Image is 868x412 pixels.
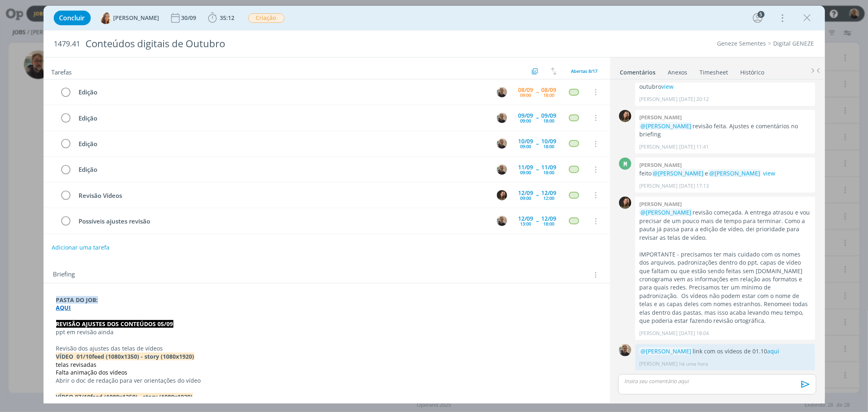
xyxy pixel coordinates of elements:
[639,161,682,169] b: [PERSON_NAME]
[542,216,557,221] div: 12/09
[497,113,507,123] img: R
[520,221,531,226] div: 13:00
[740,65,765,77] a: Histórico
[639,330,678,337] p: [PERSON_NAME]
[520,170,531,175] div: 09:00
[497,216,507,226] img: R
[518,216,533,221] div: 12/09
[619,158,631,170] div: M
[100,12,112,24] img: V
[75,139,490,149] div: Edição
[44,6,825,403] div: dialog
[709,169,760,177] span: @[PERSON_NAME]
[536,115,539,121] span: --
[56,361,97,368] span: telas revisadas
[639,200,682,208] b: [PERSON_NAME]
[56,320,173,328] strong: REVISÃO AJUSTES DOS CONTEÚDOS 05/09
[542,164,557,170] div: 11/09
[544,221,555,226] div: 18:00
[75,216,490,226] div: Possíveis ajustes revisão
[619,197,631,209] img: J
[544,170,555,175] div: 18:00
[56,304,71,311] a: AQUI
[91,393,193,401] strong: feed (1080x1350) - story (1080x1920)
[497,164,507,175] img: R
[639,96,678,103] p: [PERSON_NAME]
[520,118,531,123] div: 09:00
[767,347,779,355] a: aqui
[496,86,508,98] button: R
[542,190,557,196] div: 12/09
[496,189,508,201] button: J
[639,182,678,190] p: [PERSON_NAME]
[54,39,81,48] span: 1479.41
[75,164,490,175] div: Edição
[639,250,811,325] p: IMPORTANTE - precisamos ter mais cuidado com os nomes dos arquivos, padronizações dentro do ppt, ...
[653,169,704,177] span: @[PERSON_NAME]
[53,270,75,280] span: Briefing
[641,347,691,355] span: @[PERSON_NAME]
[496,163,508,175] button: R
[679,360,708,368] span: há uma hora
[679,182,709,190] span: [DATE] 17:13
[496,112,508,124] button: R
[518,190,533,196] div: 12/09
[536,218,539,224] span: --
[248,13,284,23] span: Criação
[619,110,631,122] img: J
[520,144,531,149] div: 09:00
[544,93,555,97] div: 18:00
[497,87,507,97] img: R
[536,141,539,147] span: --
[536,89,539,95] span: --
[668,68,688,77] div: Anexos
[100,12,160,24] button: V[PERSON_NAME]
[700,65,729,77] a: Timesheet
[496,215,508,227] button: R
[56,393,91,401] strong: VÍDEO 07/10
[639,122,811,139] p: revisão feita. Ajustes e comentários no briefing
[206,11,237,24] button: 35:12
[520,196,531,200] div: 09:00
[220,14,235,22] span: 35:12
[679,143,709,151] span: [DATE] 11:41
[56,344,597,353] p: Revisão dos ajustes das telas de vídeos
[763,169,775,177] a: view
[639,360,678,368] p: [PERSON_NAME]
[114,15,160,21] span: [PERSON_NAME]
[544,196,555,200] div: 12:00
[536,167,539,172] span: --
[774,39,814,47] a: Digital GENEZE
[520,93,531,97] div: 09:00
[639,75,811,91] p: oie e - segue o crono de outubro
[542,87,557,93] div: 08/09
[544,144,555,149] div: 18:00
[51,240,110,255] button: Adicionar uma tarefa
[52,66,72,76] span: Tarefas
[639,143,678,151] p: [PERSON_NAME]
[620,65,656,77] a: Comentários
[679,330,709,337] span: [DATE] 18:04
[56,296,98,304] strong: PASTA DO JOB:
[551,68,557,75] img: arrow-down-up.svg
[56,353,92,360] strong: VÍDEO 01/10
[641,122,691,130] span: @[PERSON_NAME]
[497,190,507,200] img: J
[661,83,673,90] a: view
[92,353,195,360] strong: feed (1080x1350) - story (1080x1920)
[59,15,85,21] span: Concluir
[518,113,533,118] div: 09/09
[639,208,811,242] p: revisão começada. A entrega atrasou e vou precisar de um pouco mais de tempo para terminar. Como ...
[758,11,765,18] div: 5
[75,191,490,201] div: Revisão Vídeos
[56,377,597,385] p: Abrir o doc de redação para ver orientações do vídeo
[679,96,709,103] span: [DATE] 20:12
[518,138,533,144] div: 10/09
[54,11,91,25] button: Concluir
[544,118,555,123] div: 18:00
[181,15,198,21] div: 30/09
[717,39,766,47] a: Geneze Sementes
[497,138,507,149] img: R
[518,164,533,170] div: 11/09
